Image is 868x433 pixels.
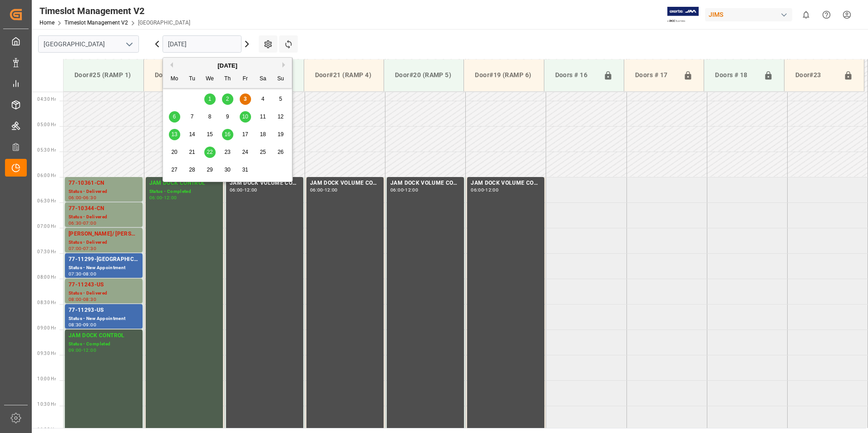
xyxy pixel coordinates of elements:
[189,131,195,138] span: 14
[240,111,251,123] div: Choose Friday, October 10th, 2025
[275,147,286,158] div: Choose Sunday, October 26th, 2025
[69,340,139,348] div: Status - Completed
[37,351,56,356] span: 09:30 Hr
[69,221,82,225] div: 06:30
[257,147,269,158] div: Choose Saturday, October 25th, 2025
[796,5,816,25] button: show 0 new notifications
[277,149,283,155] span: 26
[37,198,56,203] span: 06:30 Hr
[169,111,180,123] div: Choose Monday, October 6th, 2025
[171,167,177,173] span: 27
[711,67,759,84] div: Doors # 18
[83,297,96,301] div: 08:30
[164,196,177,200] div: 12:00
[204,74,216,85] div: We
[207,167,212,173] span: 29
[82,348,83,352] div: -
[37,97,56,102] span: 04:30 Hr
[226,113,229,120] span: 9
[705,8,792,21] div: JIMS
[149,196,163,200] div: 06:00
[222,147,233,158] div: Choose Thursday, October 23rd, 2025
[191,113,194,120] span: 7
[69,230,139,239] div: [PERSON_NAME]/ [PERSON_NAME]
[82,323,83,327] div: -
[69,323,82,327] div: 08:30
[222,164,233,176] div: Choose Thursday, October 30th, 2025
[69,179,139,188] div: 77-10361-CN
[282,62,288,68] button: Next Month
[162,196,163,200] div: -
[260,113,266,120] span: 11
[204,147,216,158] div: Choose Wednesday, October 22nd, 2025
[208,113,212,120] span: 8
[325,188,338,192] div: 12:00
[83,348,96,352] div: 12:00
[69,297,82,301] div: 08:00
[69,264,139,272] div: Status - New Appointment
[471,179,541,188] div: JAM DOCK VOLUME CONTROL
[310,179,380,188] div: JAM DOCK VOLUME CONTROL
[69,213,139,221] div: Status - Delivered
[171,149,177,155] span: 20
[204,93,216,105] div: Choose Wednesday, October 1st, 2025
[240,147,251,158] div: Choose Friday, October 24th, 2025
[166,90,290,179] div: month 2025-10
[169,74,180,85] div: Mo
[224,149,230,155] span: 23
[207,131,212,138] span: 15
[208,96,212,102] span: 1
[189,149,195,155] span: 21
[64,20,128,26] a: Timeslot Management V2
[187,74,198,85] div: Tu
[240,129,251,140] div: Choose Friday, October 17th, 2025
[187,129,198,140] div: Choose Tuesday, October 14th, 2025
[552,67,600,84] div: Doors # 16
[391,67,456,84] div: Door#20 (RAMP 5)
[151,67,216,84] div: Door#24 (RAMP 2)
[226,96,229,102] span: 2
[189,167,195,173] span: 28
[163,35,242,53] input: DD.MM.YYYY
[242,113,248,120] span: 10
[69,246,82,251] div: 07:00
[275,93,286,105] div: Choose Sunday, October 5th, 2025
[224,167,230,173] span: 30
[261,96,265,102] span: 4
[275,74,286,85] div: Su
[69,272,82,276] div: 07:30
[37,275,56,280] span: 08:00 Hr
[204,129,216,140] div: Choose Wednesday, October 15th, 2025
[240,74,251,85] div: Fr
[169,147,180,158] div: Choose Monday, October 20th, 2025
[37,122,56,127] span: 05:00 Hr
[37,402,56,407] span: 10:30 Hr
[173,113,176,120] span: 6
[37,249,56,254] span: 07:30 Hr
[83,272,96,276] div: 08:00
[204,111,216,123] div: Choose Wednesday, October 8th, 2025
[37,427,56,432] span: 11:00 Hr
[37,224,56,229] span: 07:00 Hr
[83,196,96,200] div: 06:30
[260,149,266,155] span: 25
[39,4,190,18] div: Timeslot Management V2
[69,306,139,315] div: 77-11293-US
[816,5,837,25] button: Help Center
[222,93,233,105] div: Choose Thursday, October 2nd, 2025
[37,300,56,305] span: 08:30 Hr
[222,129,233,140] div: Choose Thursday, October 16th, 2025
[242,149,248,155] span: 24
[187,111,198,123] div: Choose Tuesday, October 7th, 2025
[257,111,269,123] div: Choose Saturday, October 11th, 2025
[38,35,139,53] input: Type to search/select
[705,6,796,23] button: JIMS
[71,67,136,84] div: Door#25 (RAMP 1)
[257,129,269,140] div: Choose Saturday, October 18th, 2025
[82,297,83,301] div: -
[163,61,292,70] div: [DATE]
[187,164,198,176] div: Choose Tuesday, October 28th, 2025
[240,164,251,176] div: Choose Friday, October 31st, 2025
[244,188,257,192] div: 12:00
[257,74,269,85] div: Sa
